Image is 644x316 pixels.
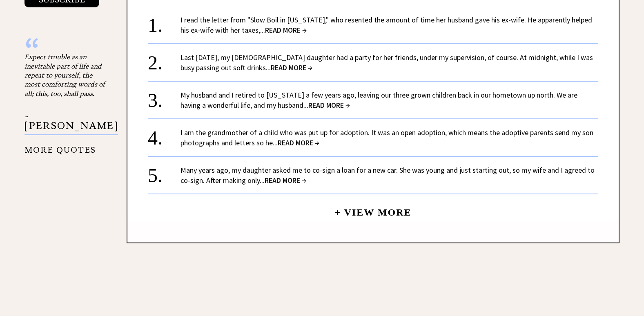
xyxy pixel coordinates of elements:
span: READ MORE → [265,25,307,35]
div: 3. [148,90,180,105]
a: My husband and I retired to [US_STATE] a few years ago, leaving our three grown children back in ... [180,90,577,110]
div: 1. [148,15,180,30]
p: - [PERSON_NAME] [25,112,118,135]
div: “ [25,44,106,52]
span: READ MORE → [278,138,319,147]
a: Many years ago, my daughter asked me to co-sign a loan for a new car. She was young and just star... [180,165,595,185]
a: I am the grandmother of a child who was put up for adoption. It was an open adoption, which means... [180,128,593,147]
span: READ MORE → [265,176,306,185]
div: 4. [148,127,180,142]
span: READ MORE → [271,63,312,72]
div: 5. [148,165,180,180]
a: I read the letter from "Slow Boil in [US_STATE]," who resented the amount of time her husband gav... [180,15,592,35]
a: + View More [334,200,411,218]
a: MORE QUOTES [25,139,96,155]
div: 2. [148,52,180,67]
div: Expect trouble as an inevitable part of life and repeat to yourself, the most comforting words of... [25,52,106,98]
span: READ MORE → [308,100,350,110]
a: Last [DATE], my [DEMOGRAPHIC_DATA] daughter had a party for her friends, under my supervision, of... [180,53,593,72]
